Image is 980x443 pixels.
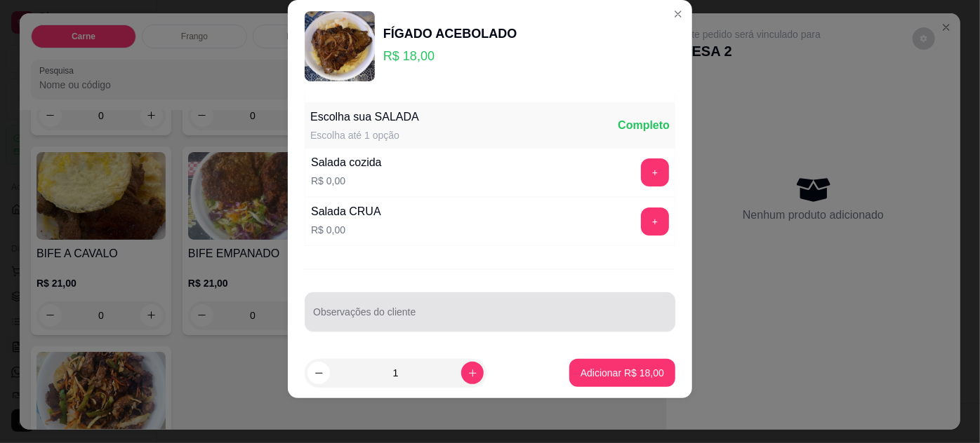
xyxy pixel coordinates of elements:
[311,223,381,237] p: R$ 0,00
[305,11,375,81] img: product-image
[311,174,382,188] p: R$ 0,00
[383,46,517,66] p: R$ 18,00
[307,362,330,384] button: decrease-product-quantity
[667,3,689,25] button: Close
[581,366,664,380] p: Adicionar R$ 18,00
[313,311,667,325] input: Observações do cliente
[383,24,517,43] div: FÍGADO ACEBOLADO
[310,109,419,125] div: Escolha sua SALADA
[310,128,419,142] div: Escolha até 1 opção
[461,362,484,384] button: increase-product-quantity
[641,207,669,236] button: add
[311,203,381,220] div: Salada CRUA
[618,117,670,134] div: Completo
[311,154,382,171] div: Salada cozida
[641,158,669,186] button: add
[569,359,675,387] button: Adicionar R$ 18,00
